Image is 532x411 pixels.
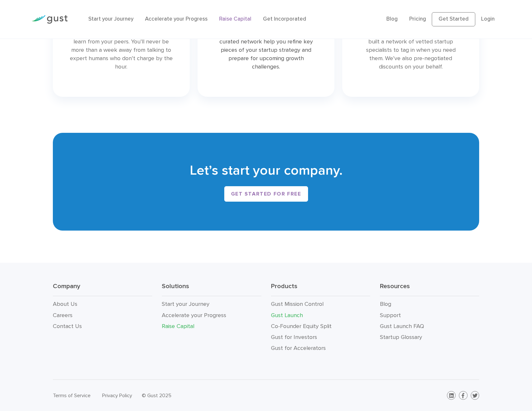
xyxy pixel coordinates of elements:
[162,323,194,330] a: Raise Capital
[271,282,370,297] h3: Products
[32,15,68,24] img: Gust Logo
[271,323,332,330] a: Co-Founder Equity Split
[145,16,208,22] a: Accelerate your Progress
[271,301,324,307] a: Gust Mission Control
[162,312,226,319] a: Accelerate your Progress
[263,16,306,22] a: Get Incorporated
[380,323,424,330] a: Gust Launch FAQ
[380,301,391,307] a: Blog
[53,392,91,398] a: Terms of Service
[271,345,326,352] a: Gust for Accelerators
[53,282,152,297] h3: Company
[53,301,77,307] a: About Us
[63,162,470,180] h2: Let’s start your company.
[409,16,426,22] a: Pricing
[271,334,317,341] a: Gust for Investors
[224,186,308,202] a: Get started for free
[102,392,132,398] a: Privacy Policy
[386,16,398,22] a: Blog
[481,16,495,22] a: Login
[162,282,261,297] h3: Solutions
[271,312,303,319] a: Gust Launch
[432,12,475,26] a: Get Started
[380,334,422,341] a: Startup Glossary
[162,301,209,307] a: Start your Journey
[53,323,82,330] a: Contact Us
[53,312,73,319] a: Careers
[380,312,401,319] a: Support
[380,282,479,297] h3: Resources
[142,391,261,400] div: © Gust 2025
[88,16,133,22] a: Start your Journey
[219,16,251,22] a: Raise Capital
